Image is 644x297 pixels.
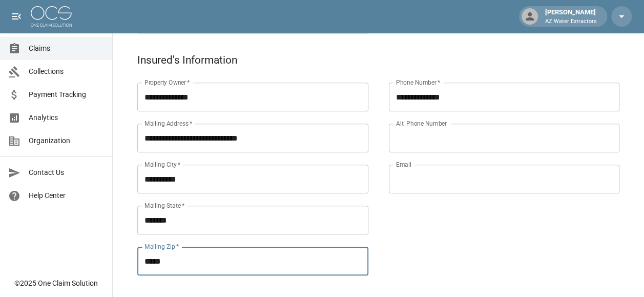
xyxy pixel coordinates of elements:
[396,78,440,87] label: Phone Number
[541,7,601,26] div: [PERSON_NAME]
[144,78,190,87] label: Property Owner
[29,112,104,123] span: Analytics
[545,17,597,26] p: AZ Water Extractors
[29,135,104,146] span: Organization
[6,6,27,27] button: open drawer
[29,43,104,54] span: Claims
[144,201,184,210] label: Mailing State
[144,160,181,169] label: Mailing City
[29,66,104,77] span: Collections
[29,190,104,201] span: Help Center
[31,6,72,27] img: ocs-logo-white-transparent.png
[396,119,447,128] label: Alt. Phone Number
[29,167,104,178] span: Contact Us
[144,242,179,251] label: Mailing Zip
[144,119,192,128] label: Mailing Address
[14,278,98,288] div: © 2025 One Claim Solution
[29,89,104,100] span: Payment Tracking
[396,160,411,169] label: Email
